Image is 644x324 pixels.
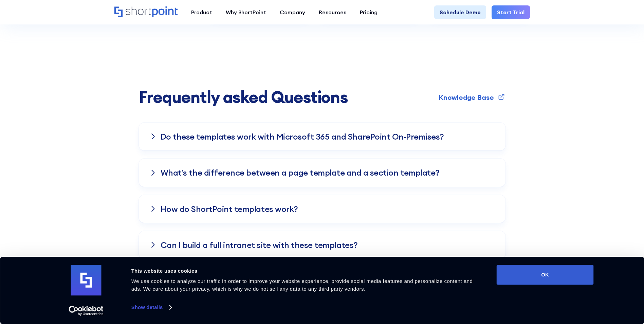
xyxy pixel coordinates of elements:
[497,265,594,285] button: OK
[360,8,378,16] div: Pricing
[131,278,473,292] span: We use cookies to analyze our traffic in order to improve your website experience, provide social...
[522,245,644,324] iframe: Chat Widget
[191,8,212,16] div: Product
[226,8,266,16] div: Why ShortPoint
[161,204,298,213] h3: How do ShortPoint templates work?
[56,306,116,316] a: Usercentrics Cookiebot - opens in a new window
[161,132,444,141] h3: Do these templates work with Microsoft 365 and SharePoint On-Premises?
[280,8,305,16] div: Company
[312,5,353,19] a: Resources
[439,93,505,102] a: Knowledge Base
[131,267,481,275] div: This website uses cookies
[161,240,358,249] h3: Can I build a full intranet site with these templates?
[434,5,486,19] a: Schedule Demo
[161,168,440,177] h3: What’s the difference between a page template and a section template?
[439,94,494,101] div: Knowledge Base
[353,5,384,19] a: Pricing
[131,302,171,312] a: Show details
[492,5,530,19] a: Start Trial
[114,6,178,18] a: Home
[139,88,348,106] span: Frequently asked Questions
[184,5,219,19] a: Product
[219,5,273,19] a: Why ShortPoint
[71,265,102,295] img: logo
[273,5,312,19] a: Company
[319,8,346,16] div: Resources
